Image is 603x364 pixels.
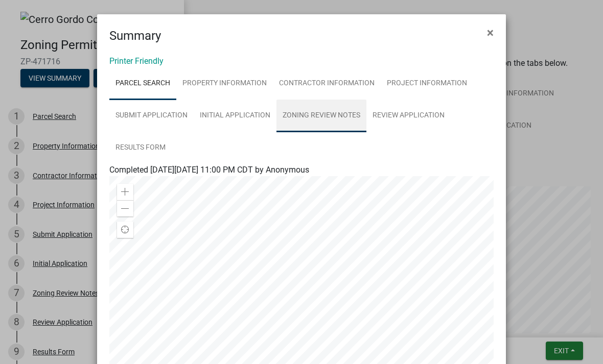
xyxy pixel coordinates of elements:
[109,56,164,66] a: Printer Friendly
[109,165,309,175] span: Completed [DATE][DATE] 11:00 PM CDT by Anonymous
[176,67,273,100] a: Property Information
[117,184,133,200] div: Zoom in
[276,100,366,132] a: Zoning Review Notes
[109,132,172,164] a: Results Form
[117,200,133,216] div: Zoom out
[109,100,194,132] a: Submit Application
[366,100,451,132] a: Review Application
[273,67,381,100] a: Contractor Information
[109,67,176,100] a: Parcel Search
[109,27,161,45] h4: Summary
[487,26,494,40] span: ×
[381,67,473,100] a: Project Information
[479,18,502,47] button: Close
[194,100,276,132] a: Initial Application
[117,222,133,238] div: Find my location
